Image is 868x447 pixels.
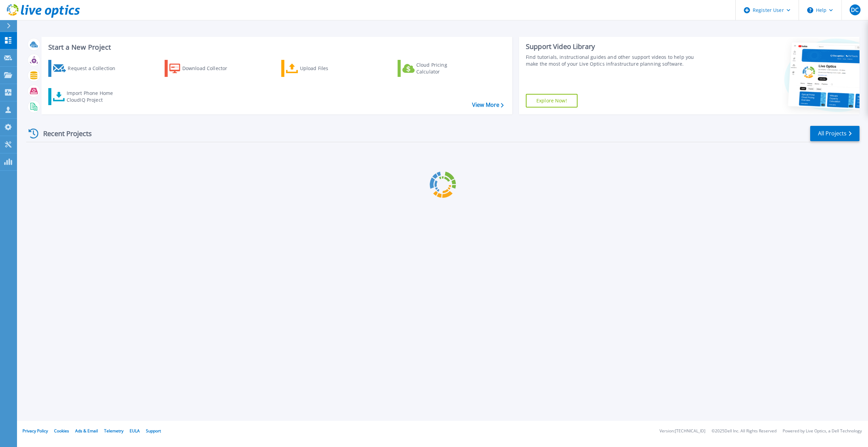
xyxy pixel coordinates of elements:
[398,60,473,77] a: Cloud Pricing Calculator
[67,90,120,103] div: Import Phone Home CloudIQ Project
[26,125,101,142] div: Recent Projects
[712,429,777,433] li: © 2025 Dell Inc. All Rights Reserved
[526,54,702,67] div: Find tutorials, instructional guides and other support videos to help you make the most of your L...
[851,7,858,13] span: DC
[182,62,237,75] div: Download Collector
[146,428,161,434] a: Support
[104,428,123,434] a: Telemetry
[48,44,503,51] h3: Start a New Project
[416,62,471,75] div: Cloud Pricing Calculator
[810,126,859,141] a: All Projects
[300,62,354,75] div: Upload Files
[22,428,48,434] a: Privacy Policy
[75,428,98,434] a: Ads & Email
[472,102,504,108] a: View More
[660,429,705,433] li: Version: [TECHNICAL_ID]
[526,42,702,51] div: Support Video Library
[54,428,69,434] a: Cookies
[165,60,240,77] a: Download Collector
[130,428,140,434] a: EULA
[281,60,357,77] a: Upload Files
[68,62,122,75] div: Request a Collection
[48,60,124,77] a: Request a Collection
[783,429,862,433] li: Powered by Live Optics, a Dell Technology
[526,94,578,107] a: Explore Now!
